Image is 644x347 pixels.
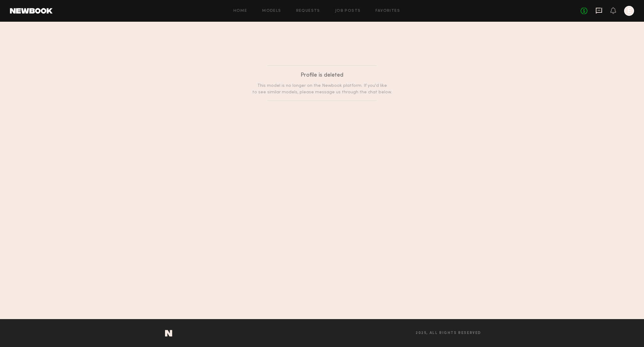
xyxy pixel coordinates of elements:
[252,71,392,80] div: Profile is deleted
[335,9,361,13] a: Job Posts
[624,6,634,16] a: E
[375,9,400,13] a: Favorites
[262,9,281,13] a: Models
[252,82,392,96] p: This model is no longer on the Newbook platform. If you'd like to see similar models, please mess...
[233,9,247,13] a: Home
[416,331,481,335] span: 2025, all rights reserved
[296,9,320,13] a: Requests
